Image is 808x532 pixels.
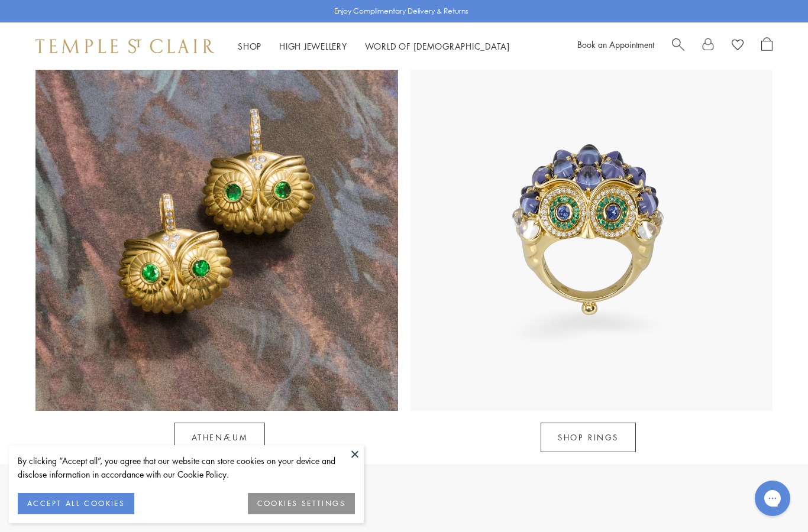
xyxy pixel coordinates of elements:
img: Temple St. Clair [35,39,214,53]
a: Athenæum [174,423,266,452]
p: Enjoy Complimentary Delivery & Returns [334,5,468,17]
a: View Wishlist [732,37,744,55]
iframe: Gorgias live chat messenger [749,476,796,520]
button: ACCEPT ALL COOKIES [18,493,134,514]
a: High JewelleryHigh Jewellery [279,40,347,52]
button: COOKIES SETTINGS [248,493,355,514]
a: World of [DEMOGRAPHIC_DATA]World of [DEMOGRAPHIC_DATA] [365,40,510,52]
a: ShopShop [238,40,261,52]
nav: Main navigation [238,39,510,54]
a: Book an Appointment [577,38,654,50]
a: Open Shopping Bag [761,37,773,55]
div: By clicking “Accept all”, you agree that our website can store cookies on your device and disclos... [18,454,355,481]
a: SHOP RINGS [541,423,636,452]
a: Search [672,37,684,55]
